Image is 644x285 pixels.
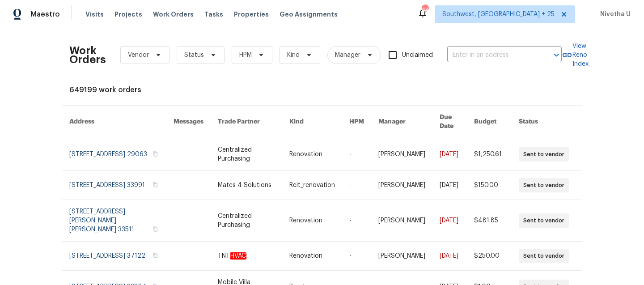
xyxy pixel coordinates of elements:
th: HPM [342,106,371,138]
span: Southwest, [GEOGRAPHIC_DATA] + 25 [442,10,555,19]
button: Copy Address [151,251,159,259]
button: Copy Address [151,150,159,158]
th: Messages [166,106,211,138]
button: Copy Address [151,225,159,233]
div: 649199 work orders [69,85,575,94]
td: Reit_renovation [282,171,342,200]
td: Centralized Purchasing [211,138,282,171]
span: Maestro [30,10,60,19]
th: Budget [467,106,512,138]
td: - [342,138,371,171]
td: [PERSON_NAME] [371,242,432,271]
span: Nivetha U [597,10,631,19]
span: Projects [114,10,142,19]
td: [PERSON_NAME] [371,138,432,171]
th: Due Date [432,106,467,138]
td: Renovation [282,138,342,171]
span: Unclaimed [402,51,433,60]
h2: Work Orders [69,46,106,64]
td: [PERSON_NAME] [371,171,432,200]
span: Work Orders [153,10,194,19]
th: Trade Partner [211,106,282,138]
td: Renovation [282,242,342,271]
span: HPM [239,51,252,60]
td: - [342,200,371,242]
td: TNT [211,242,282,271]
td: Mates 4 Solutions [211,171,282,200]
td: - [342,242,371,271]
td: - [342,171,371,200]
input: Enter in an address [447,48,537,62]
span: Properties [234,10,269,19]
td: Renovation [282,200,342,242]
th: Kind [282,106,342,138]
td: [PERSON_NAME] [371,200,432,242]
span: Vendor [128,51,149,60]
span: Visits [85,10,104,19]
th: Manager [371,106,432,138]
button: Copy Address [151,181,159,189]
th: Address [62,106,166,138]
button: Open [550,49,563,61]
a: View Reno Index [562,42,589,68]
span: Geo Assignments [280,10,338,19]
span: Status [184,51,204,60]
span: Manager [335,51,360,60]
th: Status [512,106,582,138]
div: 447 [422,5,428,14]
span: Kind [287,51,300,60]
span: Tasks [204,11,223,17]
td: Centralized Purchasing [211,200,282,242]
